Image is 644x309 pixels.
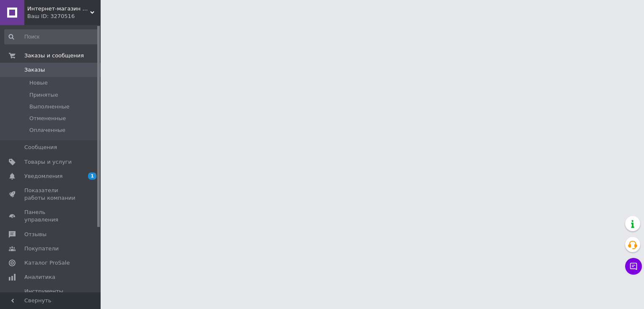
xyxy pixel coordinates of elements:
span: Интернет-магазин T-port [27,5,90,13]
span: Заказы и сообщения [24,52,84,59]
span: Отзывы [24,231,47,238]
button: Чат с покупателем [625,258,642,275]
span: Отмененные [29,115,66,122]
div: Ваш ID: 3270516 [27,13,101,20]
span: Сообщения [24,144,57,151]
span: 1 [88,173,96,180]
span: Каталог ProSale [24,259,70,267]
span: Покупатели [24,245,59,252]
span: Новые [29,79,48,87]
input: Поиск [4,29,99,44]
span: Заказы [24,66,45,74]
span: Оплаченные [29,126,65,134]
span: Выполненные [29,103,70,111]
span: Аналитика [24,273,55,281]
span: Инструменты вебмастера и SEO [24,288,78,303]
span: Принятые [29,91,58,99]
span: Уведомления [24,173,62,180]
span: Показатели работы компании [24,187,78,202]
span: Товары и услуги [24,158,72,166]
span: Панель управления [24,209,78,224]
